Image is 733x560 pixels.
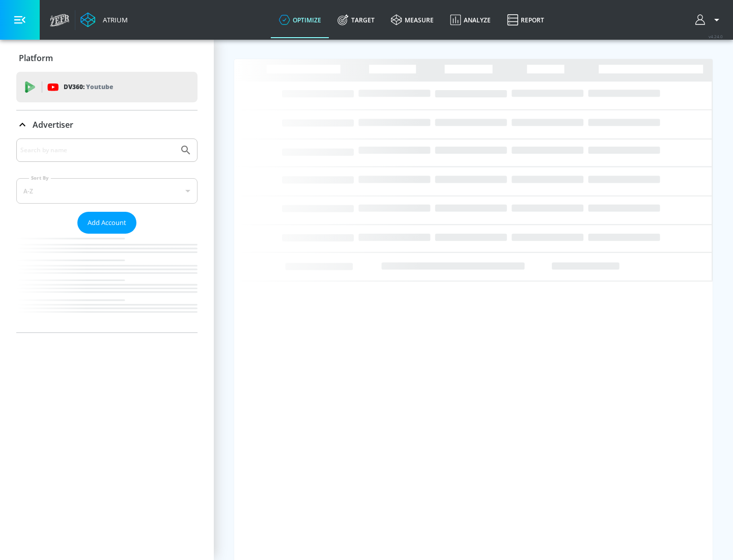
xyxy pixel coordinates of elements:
[33,119,73,130] p: Advertiser
[16,234,198,332] nav: list of Advertiser
[16,72,198,102] div: DV360: Youtube
[329,2,383,38] a: Target
[99,15,128,24] div: Atrium
[29,175,51,181] label: Sort By
[77,212,136,234] button: Add Account
[442,2,499,38] a: Analyze
[64,81,113,93] p: DV360:
[80,12,128,27] a: Atrium
[271,2,329,38] a: optimize
[709,34,723,39] span: v 4.24.0
[20,144,175,157] input: Search by name
[19,52,53,64] p: Platform
[16,138,198,332] div: Advertiser
[16,110,198,139] div: Advertiser
[86,81,113,92] p: Youtube
[16,44,198,72] div: Platform
[88,217,126,229] span: Add Account
[16,178,198,204] div: A-Z
[499,2,552,38] a: Report
[383,2,442,38] a: measure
